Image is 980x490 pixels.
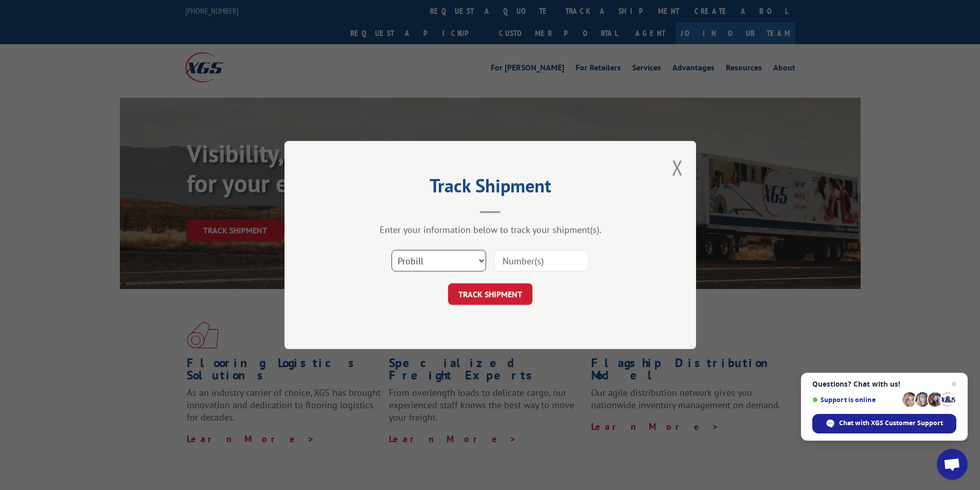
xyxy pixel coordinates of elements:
div: Open chat [937,449,968,480]
span: Chat with XGS Customer Support [839,419,943,428]
span: Support is online [812,396,899,404]
div: Chat with XGS Customer Support [812,414,956,433]
h2: Track Shipment [336,178,645,198]
input: Number(s) [494,250,589,271]
span: Questions? Chat with us! [812,380,956,388]
div: Enter your information below to track your shipment(s). [336,224,645,235]
span: Close chat [948,378,960,390]
button: TRACK SHIPMENT [448,283,532,305]
button: Close modal [672,154,683,181]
